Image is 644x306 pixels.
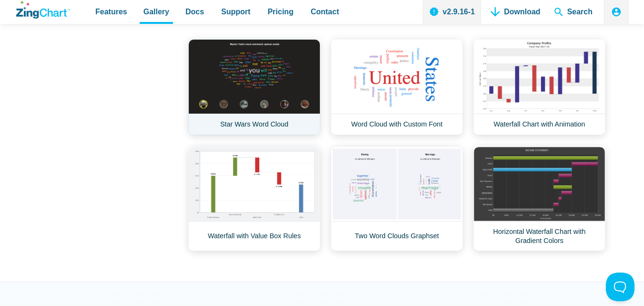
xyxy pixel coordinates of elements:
[188,39,320,135] a: Star Wars Word Cloud
[606,273,634,301] iframe: Toggle Customer Support
[16,1,70,19] a: ZingChart Logo. Click to return to the homepage
[188,147,320,251] a: Waterfall with Value Box Rules
[311,5,339,18] span: Contact
[267,5,293,18] span: Pricing
[185,5,204,18] span: Docs
[221,5,250,18] span: Support
[473,39,605,135] a: Waterfall Chart with Animation
[331,147,463,251] a: Two Word Clouds Graphset
[95,5,127,18] span: Features
[473,147,605,251] a: Horizontal Waterfall Chart with Gradient Colors
[143,5,169,18] span: Gallery
[331,39,463,135] a: Word Cloud with Custom Font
